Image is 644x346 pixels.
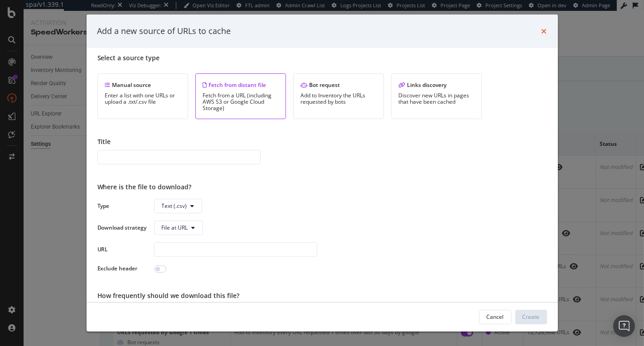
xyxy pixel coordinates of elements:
[97,53,547,62] div: Select a source type
[487,313,504,321] div: Cancel
[97,25,231,37] div: Add a new source of URLs to cache
[523,313,540,321] div: Create
[105,92,180,105] div: Enter a list with one URLs or upload a .txt/.csv file
[479,310,512,324] button: Cancel
[399,81,474,89] div: Links discovery
[542,25,547,37] div: times
[97,137,547,146] div: Title
[97,202,147,210] div: Type
[515,310,547,324] button: Create
[203,81,278,89] div: Fetch from distant file
[162,202,187,210] span: Text (.csv)
[97,264,147,272] div: Exclude header
[97,245,147,253] div: URL
[97,291,547,300] div: How frequently should we download this file?
[613,315,635,337] div: Open Intercom Messenger
[301,92,376,105] div: Add to Inventory the URLs requested by bots
[399,92,474,105] div: Discover new URLs in pages that have been cached
[154,199,202,213] button: Text (.csv)
[87,14,558,332] div: modal
[154,221,203,235] button: File at URL
[97,224,147,231] div: Download strategy
[162,224,188,231] span: File at URL
[105,81,180,89] div: Manual source
[301,81,376,89] div: Bot request
[97,183,547,192] div: Where is the file to download?
[203,92,278,111] div: Fetch from a URL (including AWS S3 or Google Cloud Storage)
